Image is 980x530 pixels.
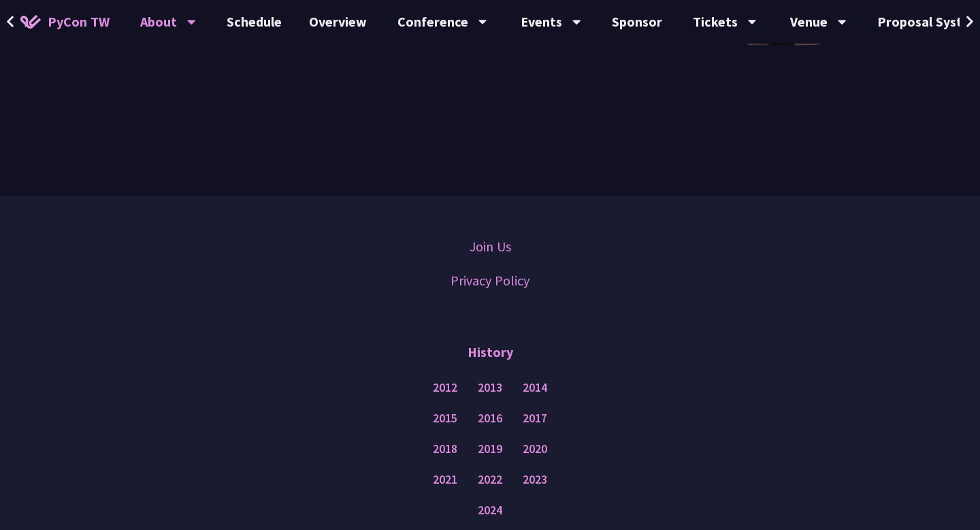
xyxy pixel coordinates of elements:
a: 2017 [523,410,547,427]
a: 2016 [478,410,502,427]
a: 2012 [433,379,457,396]
p: History [468,332,513,373]
span: PyCon TW [48,12,110,32]
a: 2014 [523,379,547,396]
a: 2018 [433,441,457,458]
a: Join Us [470,236,511,257]
a: 2021 [433,471,457,488]
a: 2019 [478,441,502,458]
img: Home icon of PyCon TW 2025 [20,15,41,29]
a: 2024 [478,502,502,519]
a: 2015 [433,410,457,427]
a: 2013 [478,379,502,396]
a: 2023 [523,471,547,488]
a: Privacy Policy [451,270,529,291]
a: PyCon TW [7,5,123,39]
a: 2020 [523,441,547,458]
a: 2022 [478,471,502,488]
